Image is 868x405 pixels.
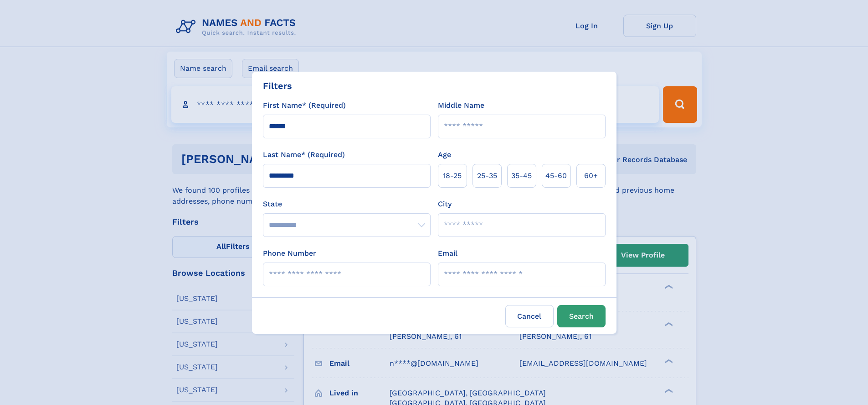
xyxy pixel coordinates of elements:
div: Filters [263,79,292,93]
span: 60+ [584,170,598,181]
label: Email [438,248,457,259]
span: 18‑25 [443,170,462,181]
label: State [263,199,431,210]
label: Middle Name [438,100,484,111]
label: Phone Number [263,248,316,259]
label: City [438,199,452,210]
span: 25‑35 [477,170,497,181]
span: 45‑60 [545,170,567,181]
label: Last Name* (Required) [263,149,345,160]
label: First Name* (Required) [263,100,346,111]
label: Age [438,149,451,160]
button: Search [557,305,606,327]
label: Cancel [505,305,554,327]
span: 35‑45 [511,170,532,181]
